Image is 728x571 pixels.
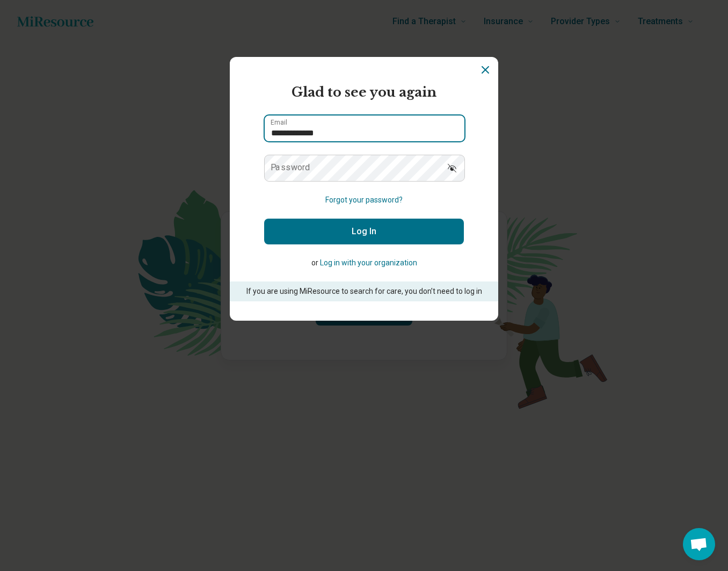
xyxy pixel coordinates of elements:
button: Log in with your organization [320,257,417,269]
p: or [264,257,464,269]
section: Login Dialog [230,57,498,321]
p: If you are using MiResource to search for care, you don’t need to log in [245,286,483,297]
button: Dismiss [479,63,492,76]
button: Show password [440,155,464,180]
label: Password [271,163,310,172]
h2: Glad to see you again [264,83,464,102]
label: Email [271,119,287,126]
button: Forgot your password? [325,194,403,206]
button: Log In [264,219,464,244]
